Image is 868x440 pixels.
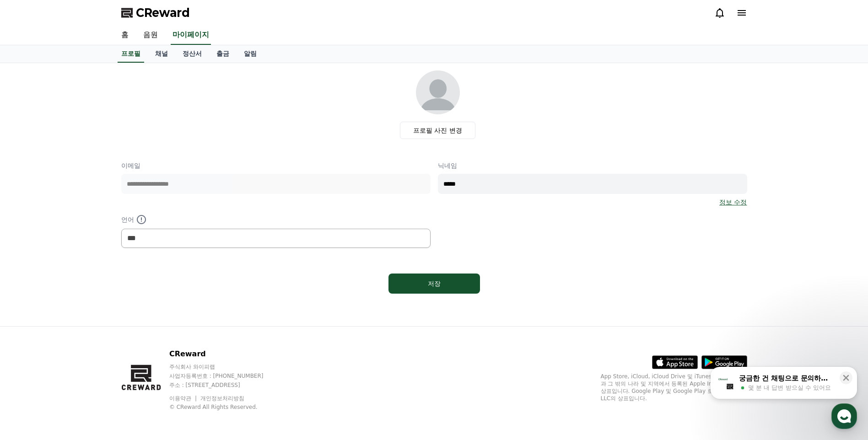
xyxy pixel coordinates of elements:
[121,5,190,20] a: CReward
[148,45,175,63] a: 채널
[169,395,198,402] a: 이용약관
[169,381,281,389] p: 주소 : [STREET_ADDRESS]
[84,304,95,311] span: 대화
[121,214,431,225] p: 언어
[136,5,190,20] span: CReward
[200,395,244,402] a: 개인정보처리방침
[175,45,209,63] a: 정산서
[169,349,281,360] p: CReward
[29,304,34,311] span: 홈
[601,373,747,402] p: App Store, iCloud, iCloud Drive 및 iTunes Store는 미국과 그 밖의 나라 및 지역에서 등록된 Apple Inc.의 서비스 상표입니다. Goo...
[400,122,475,139] label: 프로필 사진 변경
[171,26,211,45] a: 마이페이지
[60,290,118,313] a: 대화
[438,161,747,170] p: 닉네임
[136,26,165,45] a: 음원
[118,290,176,313] a: 설정
[407,279,462,288] div: 저장
[114,26,136,45] a: 홈
[209,45,237,63] a: 출금
[121,161,431,170] p: 이메일
[719,198,747,207] a: 정보 수정
[416,70,460,114] img: profile_image
[237,45,264,63] a: 알림
[3,290,60,313] a: 홈
[169,403,281,411] p: © CReward All Rights Reserved.
[169,372,281,380] p: 사업자등록번호 : [PHONE_NUMBER]
[141,304,152,311] span: 설정
[169,363,281,370] p: 주식회사 와이피랩
[388,274,480,294] button: 저장
[118,45,144,63] a: 프로필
